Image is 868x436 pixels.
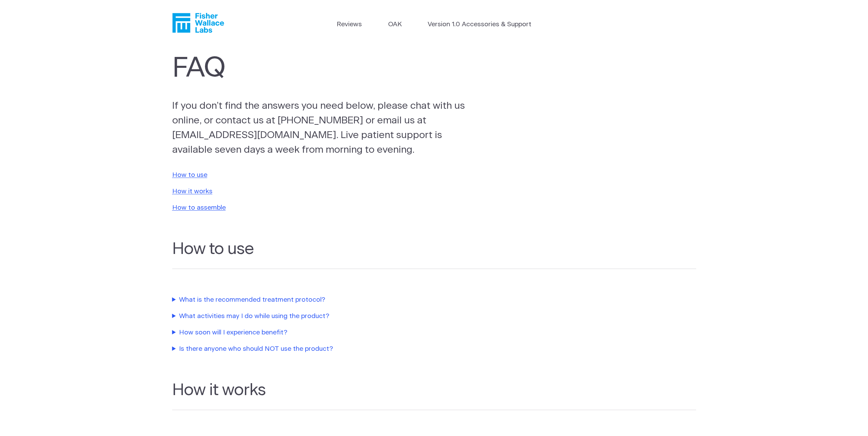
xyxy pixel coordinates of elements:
[172,172,207,178] a: How to use
[172,205,226,211] a: How to assemble
[428,20,531,30] a: Version 1.0 Accessories & Support
[172,188,212,195] a: How it works
[172,328,483,338] summary: How soon will I experience benefit?
[172,312,483,321] summary: What activities may I do while using the product?
[172,295,483,305] summary: What is the recommended treatment protocol?
[172,240,696,269] h2: How to use
[172,381,696,410] h2: How it works
[172,99,470,157] p: If you don’t find the answers you need below, please chat with us online, or contact us at [PHONE...
[388,20,402,30] a: OAK
[172,344,483,354] summary: Is there anyone who should NOT use the product?
[172,13,224,33] a: Fisher Wallace
[172,52,467,85] h1: FAQ
[337,20,362,30] a: Reviews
